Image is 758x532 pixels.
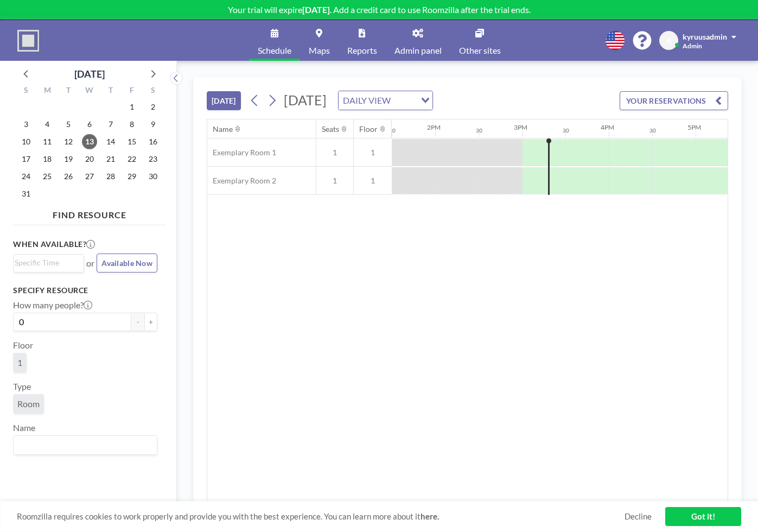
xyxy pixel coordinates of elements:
span: 1 [354,176,392,186]
img: organization-logo [17,30,39,52]
span: Roomzilla requires cookies to work properly and provide you with the best experience. You can lea... [17,511,625,522]
span: [DATE] [284,92,327,108]
div: S [16,84,37,98]
a: Other sites [450,20,509,61]
span: Room [17,398,40,409]
span: Tuesday, August 19, 2025 [61,151,76,167]
div: 30 [476,127,482,134]
a: Admin panel [386,20,450,61]
span: K [666,36,672,46]
span: DAILY VIEW [341,93,393,107]
button: YOUR RESERVATIONS [620,91,728,110]
div: 2PM [427,123,441,131]
div: 30 [389,127,396,134]
span: Friday, August 29, 2025 [124,169,139,184]
span: or [86,258,94,269]
div: 3PM [514,123,527,131]
a: Schedule [249,20,300,61]
span: 1 [17,357,22,368]
span: Friday, August 22, 2025 [124,151,139,167]
span: Saturday, August 16, 2025 [145,134,161,149]
div: Seats [322,124,339,134]
div: W [79,84,100,98]
span: Wednesday, August 20, 2025 [82,151,97,167]
span: Admin [683,42,702,50]
label: Floor [13,340,33,351]
span: Available Now [101,258,152,268]
div: Name [213,124,233,134]
input: Search for option [394,93,415,107]
span: Tuesday, August 26, 2025 [61,169,76,184]
a: Maps [300,20,339,61]
span: Exemplary Room 1 [207,148,276,157]
button: [DATE] [207,91,241,110]
span: Thursday, August 21, 2025 [103,151,118,167]
a: Reports [339,20,386,61]
input: Search for option [15,438,151,452]
div: S [142,84,163,98]
span: Tuesday, August 5, 2025 [61,117,76,132]
div: 5PM [687,123,701,131]
span: Monday, August 4, 2025 [40,117,55,132]
label: How many people? [13,300,92,311]
a: Got it! [665,507,741,526]
div: [DATE] [74,66,105,81]
div: Floor [359,124,378,134]
div: 30 [563,127,569,134]
div: 30 [649,127,656,134]
span: Monday, August 11, 2025 [40,134,55,149]
span: Sunday, August 3, 2025 [18,117,34,132]
div: Search for option [14,255,84,271]
button: + [144,313,157,331]
div: 4PM [601,123,614,131]
span: Sunday, August 17, 2025 [18,151,34,167]
span: Saturday, August 9, 2025 [145,117,161,132]
span: Thursday, August 7, 2025 [103,117,118,132]
span: Saturday, August 2, 2025 [145,99,161,115]
span: Friday, August 8, 2025 [124,117,139,132]
span: Wednesday, August 6, 2025 [82,117,97,132]
span: 1 [316,148,353,157]
span: Exemplary Room 2 [207,176,276,186]
span: Monday, August 18, 2025 [40,151,55,167]
span: Schedule [258,46,291,55]
span: Maps [309,46,330,55]
div: Search for option [14,436,157,454]
span: 1 [354,148,392,157]
div: F [121,84,142,98]
label: Name [13,422,35,433]
span: Saturday, August 30, 2025 [145,169,161,184]
span: Sunday, August 31, 2025 [18,186,34,201]
span: Other sites [459,46,501,55]
span: Tuesday, August 12, 2025 [61,134,76,149]
a: here. [421,511,439,521]
span: Monday, August 25, 2025 [40,169,55,184]
span: Friday, August 15, 2025 [124,134,139,149]
span: Sunday, August 24, 2025 [18,169,34,184]
label: Type [13,381,31,392]
h4: FIND RESOURCE [13,205,166,220]
a: Decline [625,511,652,522]
div: M [37,84,58,98]
span: Friday, August 1, 2025 [124,99,139,115]
span: Saturday, August 23, 2025 [145,151,161,167]
button: Available Now [97,254,157,273]
b: [DATE] [302,4,330,15]
div: T [100,84,121,98]
h3: Specify resource [13,286,157,295]
span: Reports [347,46,377,55]
span: Sunday, August 10, 2025 [18,134,34,149]
input: Search for option [15,257,78,269]
span: Wednesday, August 27, 2025 [82,169,97,184]
span: 1 [316,176,353,186]
span: Admin panel [394,46,442,55]
div: T [58,84,79,98]
div: Search for option [339,91,432,110]
span: Wednesday, August 13, 2025 [82,134,97,149]
span: Thursday, August 28, 2025 [103,169,118,184]
span: Thursday, August 14, 2025 [103,134,118,149]
button: - [131,313,144,331]
span: kyruusadmin [683,32,727,41]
